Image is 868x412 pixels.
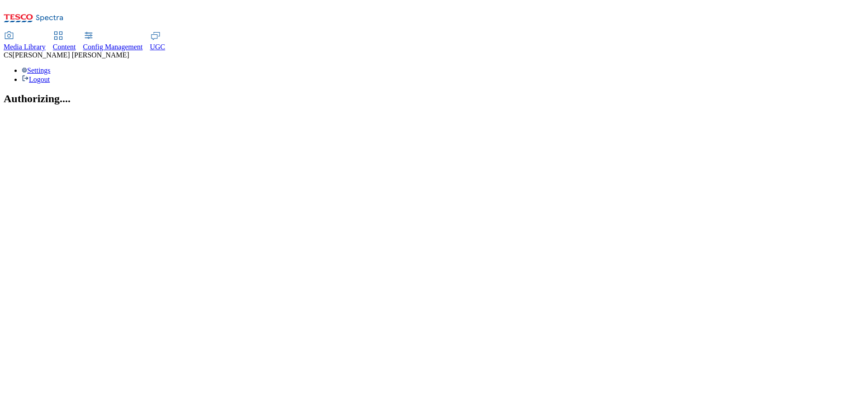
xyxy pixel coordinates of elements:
a: UGC [150,32,165,51]
span: Config Management [83,43,143,51]
span: UGC [150,43,165,51]
a: Media Library [4,32,46,51]
a: Logout [22,76,50,83]
h2: Authorizing.... [4,93,864,105]
span: Content [53,43,76,51]
span: Media Library [4,43,46,51]
a: Config Management [83,32,143,51]
span: CS [4,51,13,59]
a: Content [53,32,76,51]
span: [PERSON_NAME] [PERSON_NAME] [13,51,129,59]
a: Settings [22,66,51,74]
